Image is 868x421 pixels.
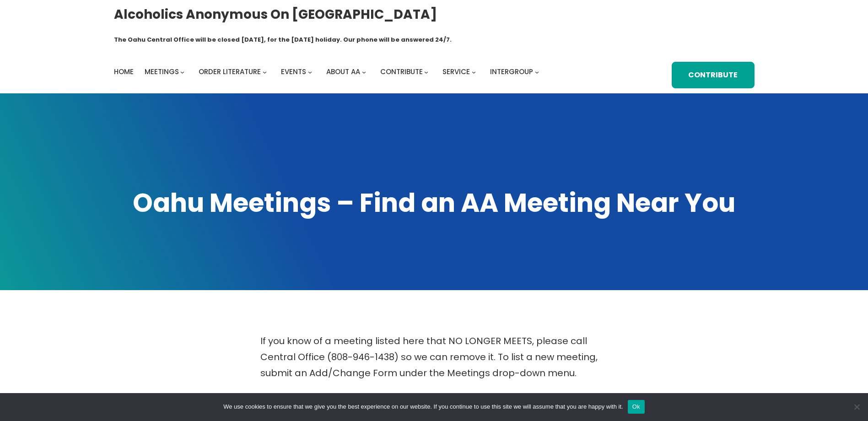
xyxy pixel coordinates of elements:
button: Events submenu [308,70,312,74]
button: Service submenu [472,70,476,74]
span: Order Literature [199,67,261,76]
span: Contribute [380,67,423,76]
span: Meetings [145,67,179,76]
button: Order Literature submenu [263,70,267,74]
span: No [852,402,861,411]
span: Service [442,67,470,76]
span: Events [281,67,306,76]
span: Home [114,67,134,76]
button: Meetings submenu [180,70,184,74]
h1: The Oahu Central Office will be closed [DATE], for the [DATE] holiday. Our phone will be answered... [114,35,452,44]
a: Events [281,65,306,78]
a: About AA [326,65,360,78]
button: About AA submenu [362,70,366,74]
a: Meetings [145,65,179,78]
span: About AA [326,67,360,76]
button: Contribute submenu [424,70,428,74]
a: Alcoholics Anonymous on [GEOGRAPHIC_DATA] [114,3,437,26]
a: Contribute [380,65,423,78]
a: Service [442,65,470,78]
button: Intergroup submenu [535,70,539,74]
span: Intergroup [490,67,533,76]
span: We use cookies to ensure that we give you the best experience on our website. If you continue to ... [223,402,623,411]
p: If you know of a meeting listed here that NO LONGER MEETS, please call Central Office (808-946-14... [260,333,608,381]
a: Intergroup [490,65,533,78]
h1: Oahu Meetings – Find an AA Meeting Near You [114,186,755,221]
nav: Intergroup [114,65,542,78]
a: Contribute [672,62,754,88]
button: Ok [628,400,645,414]
a: Home [114,65,134,78]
